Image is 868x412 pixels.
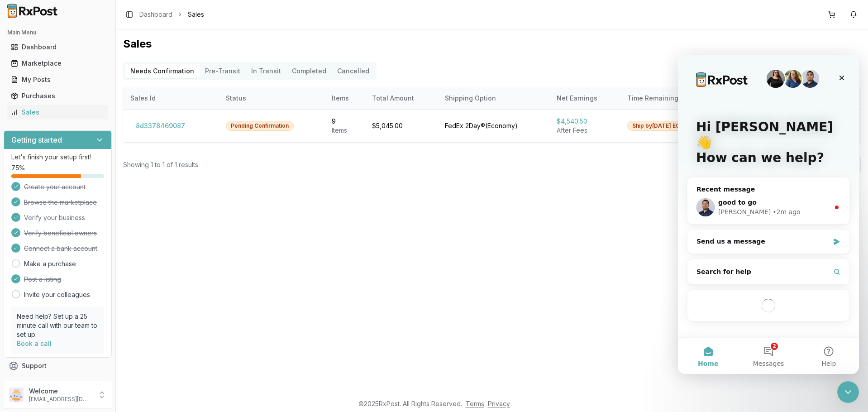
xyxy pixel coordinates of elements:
h1: Sales [123,37,861,51]
h3: Getting started [11,134,62,145]
button: My Posts [4,72,112,87]
a: Book a call [17,340,52,347]
button: Sales [4,105,112,120]
p: Need help? Set up a 25 minute call with our team to set up. [17,312,99,339]
span: Create your account [24,182,86,192]
button: 8d3378469087 [130,119,191,133]
a: Privacy [488,400,510,407]
th: Items [324,87,365,109]
span: Sales [188,10,204,19]
span: 75 % [11,163,25,172]
button: Needs Confirmation [125,64,200,78]
th: Time Remaining [620,87,718,109]
div: Ship by [DATE] EOD [627,121,689,131]
div: Item s [332,126,358,135]
div: My Posts [11,75,105,84]
button: In Transit [246,64,286,78]
button: Purchases [4,89,112,103]
a: Terms [466,400,484,407]
a: Invite your colleagues [24,290,90,299]
button: Support [4,358,112,374]
button: Completed [286,64,332,78]
th: Total Amount [365,87,437,109]
span: Post a listing [24,275,61,284]
button: Pre-Transit [200,64,246,78]
div: Showing 1 to 1 of 1 results [123,160,198,169]
a: Dashboard [7,39,108,55]
div: $5,045.00 [372,121,430,130]
button: Cancelled [332,64,375,78]
th: Shipping Option [438,87,549,109]
span: Browse the marketplace [24,198,97,207]
th: Net Earnings [549,87,620,109]
div: Purchases [11,91,105,101]
th: Status [219,87,324,109]
iframe: Intercom live chat [837,381,859,403]
h2: Main Menu [7,29,108,36]
a: Sales [7,104,108,120]
div: Marketplace [11,59,105,68]
img: RxPost Logo [4,4,62,18]
a: Marketplace [7,55,108,72]
p: Let's finish your setup first! [11,153,104,162]
button: Dashboard [4,40,112,54]
a: Make a purchase [24,259,76,268]
a: Purchases [7,88,108,104]
iframe: Intercom live chat [678,55,859,374]
a: My Posts [7,72,108,88]
th: Sales Id [123,87,219,109]
span: Verify your business [24,213,85,222]
button: Feedback [4,374,112,390]
img: User avatar [9,388,24,402]
div: 9 [332,117,358,126]
div: Pending Confirmation [226,121,294,131]
div: $4,540.50 [557,117,613,126]
div: Dashboard [11,43,105,52]
nav: breadcrumb [139,10,204,19]
span: Verify beneficial owners [24,229,97,238]
div: After Fees [557,126,613,135]
span: Connect a bank account [24,244,97,253]
button: Marketplace [4,56,112,71]
div: FedEx 2Day® ( Economy ) [445,121,542,130]
p: Welcome [29,387,92,396]
a: Dashboard [139,10,172,19]
p: [EMAIL_ADDRESS][DOMAIN_NAME] [29,396,92,403]
div: Sales [11,108,105,117]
